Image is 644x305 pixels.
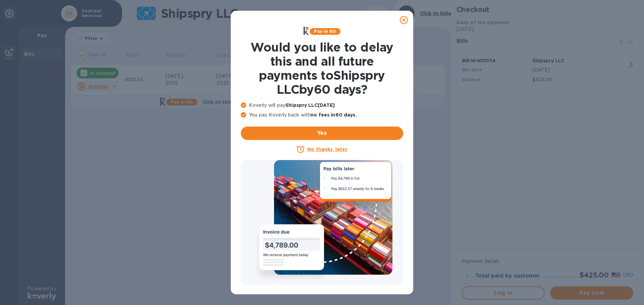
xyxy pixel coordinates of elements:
[314,29,336,34] b: Pay in 60
[241,40,403,96] h1: Would you like to delay this and all future payments to Shipspry LLC by 60 days ?
[246,129,398,137] span: Yes
[311,112,357,118] b: no fees in 60 days .
[241,111,403,119] p: You pay Koverly back with
[307,147,347,152] u: No thanks, later
[241,127,403,140] button: Yes
[241,102,403,109] p: Koverly will pay
[285,102,335,108] b: Shipspry LLC [DATE]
